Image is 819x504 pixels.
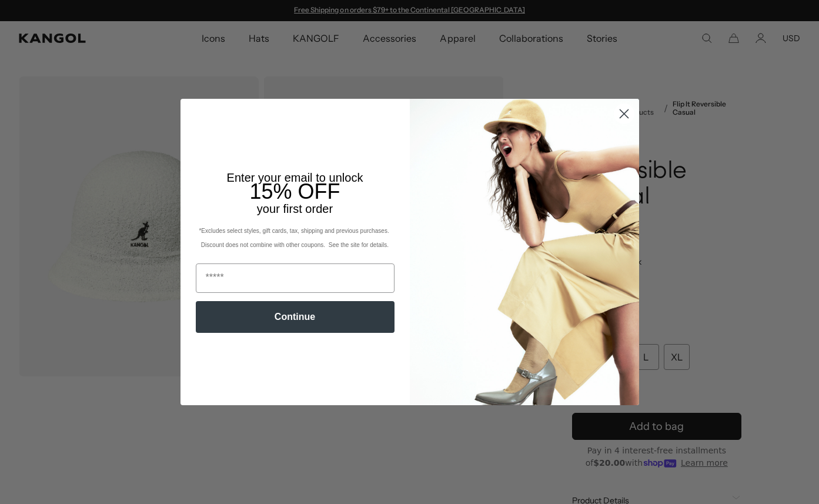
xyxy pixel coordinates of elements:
button: Close dialog [614,104,634,124]
span: your first order [257,202,333,215]
span: *Excludes select styles, gift cards, tax, shipping and previous purchases. Discount does not comb... [199,228,390,248]
button: Continue [196,301,395,333]
input: Email [196,263,395,293]
span: 15% OFF [249,179,340,203]
span: Enter your email to unlock [227,171,363,184]
img: 93be19ad-e773-4382-80b9-c9d740c9197f.jpeg [410,99,639,405]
